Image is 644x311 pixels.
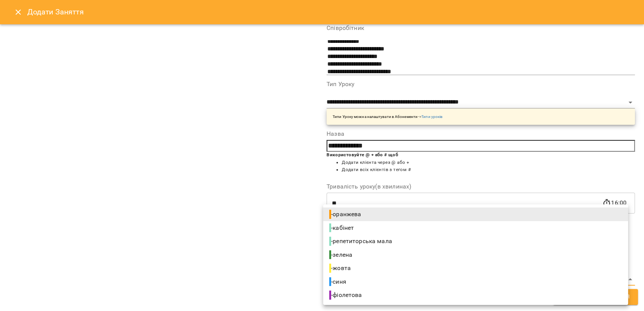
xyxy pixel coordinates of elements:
[329,264,352,273] span: - жовта
[329,250,354,259] span: - зелена
[329,291,364,300] span: - фіолетова
[329,277,348,286] span: - синя
[329,223,355,232] span: - кабінет
[329,210,363,219] span: - оранжева
[329,237,394,246] span: - репетиторська мала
